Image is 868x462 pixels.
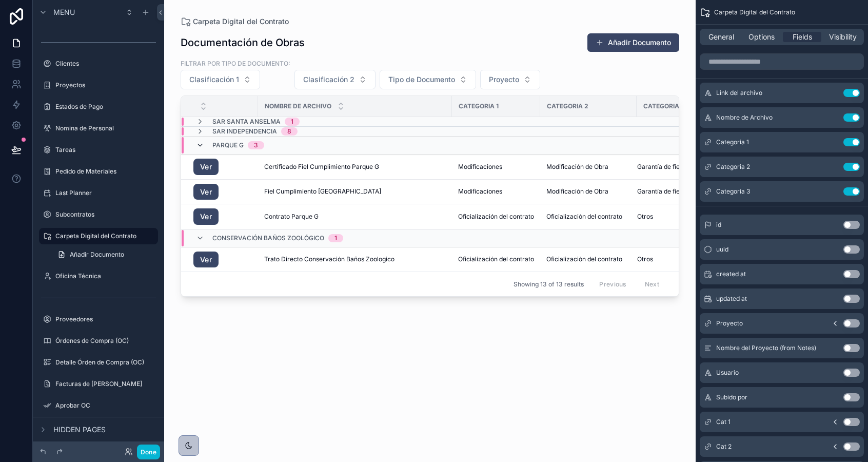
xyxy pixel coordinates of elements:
span: updated at [716,295,747,303]
span: Link del archivo [716,89,762,97]
a: Clientes [39,55,158,72]
a: Oficina Técnica [39,268,158,284]
span: Fields [793,32,812,42]
span: Nombre del Proyecto (from Notes) [716,344,816,352]
label: Carpeta Digital del Contrato [55,232,152,240]
label: Oficina Técnica [55,272,156,280]
span: Modificaciones [458,163,502,171]
a: Contrato Parque G [264,213,446,221]
a: Last Planner [39,185,158,201]
span: Options [748,32,775,42]
button: Select Button [480,70,540,89]
label: Estados de Pago [55,103,156,111]
span: Proyecto [489,74,519,85]
a: Carpeta Digital del Contrato [181,16,289,27]
a: Modificaciones [458,187,534,196]
a: Otros [637,255,709,263]
a: Detalle Órden de Compra (OC) [39,354,158,371]
span: Certificado Fiel Cumplimiento Parque G [264,163,379,171]
span: Modificación de Obra [546,163,608,171]
span: Otros [637,255,653,263]
label: Filtrar por Tipo de Documento: [181,59,290,68]
a: Carpeta Digital del Contrato [39,228,158,244]
span: Categoria 1 [459,102,499,110]
span: Carpeta Digital del Contrato [193,16,289,27]
span: Oficialización del contrato [546,255,622,263]
a: Otros [637,213,709,221]
label: Órdenes de Compra (OC) [55,337,156,345]
button: Select Button [380,70,476,89]
span: Categoria 2 [547,102,588,110]
a: Pedido de Materiales [39,163,158,180]
span: Parque G [212,141,244,149]
div: 3 [254,141,258,149]
span: Tipo de Documento [388,74,455,85]
label: Facturas de [PERSON_NAME] [55,380,156,388]
a: Modificaciones [458,163,534,171]
span: Clasificación 1 [189,74,239,85]
a: Modificación de Obra [546,187,630,196]
h1: Documentación de Obras [181,35,305,50]
a: Garantía de fiel cumplimiento del Contrato y adicional - Constancia de revisión de Boleta de Gara... [637,187,709,196]
label: Proyectos [55,81,156,89]
label: Tareas [55,146,156,154]
label: Aprobar OC [55,401,156,410]
div: 1 [291,118,293,126]
a: Ver [193,184,252,200]
a: Fiel Cumplimiento [GEOGRAPHIC_DATA] [264,187,446,196]
a: Proyectos [39,77,158,93]
a: Certificado Fiel Cumplimiento Parque G [264,163,446,171]
span: Trato Directo Conservación Baños Zoologico [264,255,394,263]
a: Modificación de Obra [546,163,630,171]
span: Sar Independencia [212,127,277,136]
a: Ver [193,252,219,268]
span: Modificación de Obra [546,187,608,196]
a: Aprobar OC [39,397,158,414]
button: Select Button [181,70,260,89]
span: Menu [53,7,75,17]
a: Oficialización del contrato [458,213,534,221]
label: Proveedores [55,315,156,323]
span: created at [716,270,746,278]
a: Estados de Pago [39,99,158,115]
div: 8 [287,127,291,136]
a: Ver [193,208,252,225]
span: Nombre de Archivo [265,102,331,110]
a: Ver [193,159,219,175]
a: Garantía de fiel cumplimiento del Contrato y adicional - Documento de entrega y copia de la Garantía [637,163,709,171]
a: Ver [193,252,252,268]
span: Categoria 1 [716,138,749,146]
span: Showing 13 of 13 results [514,280,584,288]
label: Last Planner [55,189,156,197]
a: Oficialización del contrato [546,213,630,221]
a: Facturas de [PERSON_NAME] [39,376,158,392]
a: Nomina de Personal [39,120,158,137]
span: uuid [716,245,728,254]
span: Usuario [716,369,739,377]
span: Categoria 3 [716,187,750,196]
span: Añadir Documento [70,251,124,259]
label: Subcontratos [55,210,156,219]
span: Carpeta Digital del Contrato [714,8,795,16]
span: Hidden pages [53,425,106,435]
span: Modificaciones [458,187,502,196]
a: Trato Directo Conservación Baños Zoologico [264,255,446,263]
span: Visibility [829,32,857,42]
button: Añadir Documento [587,33,679,52]
label: Detalle Órden de Compra (OC) [55,358,156,367]
a: Proveedores [39,311,158,328]
a: Ver [193,159,252,175]
span: Oficialización del contrato [546,213,622,221]
span: Contrato Parque G [264,213,319,221]
span: Categoria 3 [643,102,685,110]
span: Categoria 2 [716,163,750,171]
label: Pedido de Materiales [55,167,156,176]
span: Nombre de Archivo [716,113,773,122]
button: Select Button [294,70,376,89]
a: Órdenes de Compra (OC) [39,333,158,349]
span: Sar Santa Anselma [212,118,281,126]
a: Subcontratos [39,206,158,223]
